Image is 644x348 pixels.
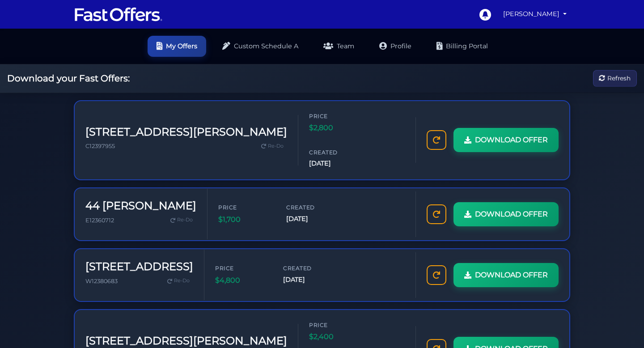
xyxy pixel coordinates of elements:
button: Refresh [593,70,637,87]
h2: Download your Fast Offers: [7,73,130,84]
a: DOWNLOAD OFFER [453,263,559,287]
span: Price [309,321,363,329]
span: $2,800 [309,122,363,134]
a: Team [314,36,363,57]
a: Profile [370,36,420,57]
span: Price [309,112,363,120]
a: My Offers [148,36,206,57]
span: C12397955 [85,143,115,149]
span: Re-Do [174,277,190,285]
a: DOWNLOAD OFFER [453,202,559,226]
span: [DATE] [309,158,363,169]
span: Re-Do [177,216,193,224]
span: $4,800 [215,275,269,286]
a: DOWNLOAD OFFER [453,128,559,152]
h3: [STREET_ADDRESS][PERSON_NAME] [85,335,287,348]
a: Re-Do [167,214,196,226]
span: Created [309,148,363,157]
a: Billing Portal [428,36,497,57]
h3: [STREET_ADDRESS] [85,260,193,273]
h3: 44 [PERSON_NAME] [85,199,196,212]
span: W12380683 [85,278,118,284]
span: DOWNLOAD OFFER [475,269,548,281]
span: Created [283,264,337,272]
span: Refresh [607,73,631,83]
h3: [STREET_ADDRESS][PERSON_NAME] [85,126,287,139]
span: Price [215,264,269,272]
span: [DATE] [283,275,337,285]
span: $2,400 [309,331,363,343]
a: Custom Schedule A [213,36,307,57]
iframe: Customerly Messenger Launcher [610,313,637,340]
span: Re-Do [268,142,284,150]
span: DOWNLOAD OFFER [475,208,548,220]
a: [PERSON_NAME] [500,5,570,23]
span: DOWNLOAD OFFER [475,134,548,146]
span: Created [286,203,340,212]
span: E12360712 [85,217,114,224]
span: $1,700 [218,214,272,225]
span: Price [218,203,272,212]
span: [DATE] [286,214,340,224]
a: Re-Do [258,140,287,152]
a: Re-Do [164,275,193,287]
